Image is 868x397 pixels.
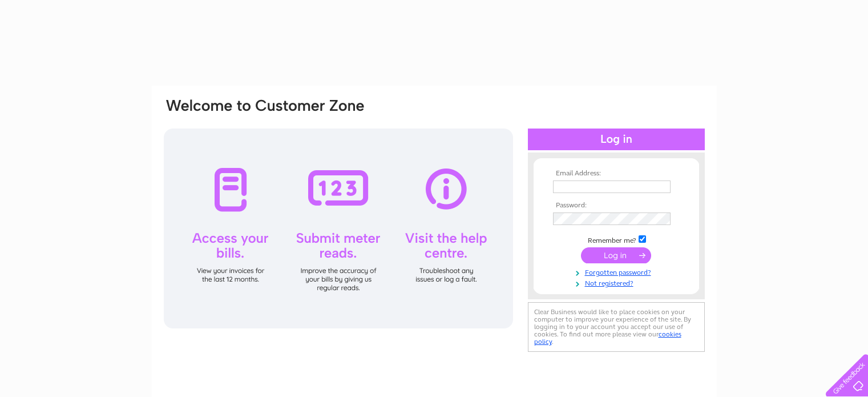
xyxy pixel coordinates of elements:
td: Remember me? [550,234,683,245]
input: Submit [581,247,651,263]
th: Password: [550,202,683,210]
a: Forgotten password? [553,266,683,277]
a: cookies policy [534,330,681,346]
a: Not registered? [553,277,683,288]
th: Email Address: [550,170,683,178]
div: Clear Business would like to place cookies on your computer to improve your experience of the sit... [528,302,705,352]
